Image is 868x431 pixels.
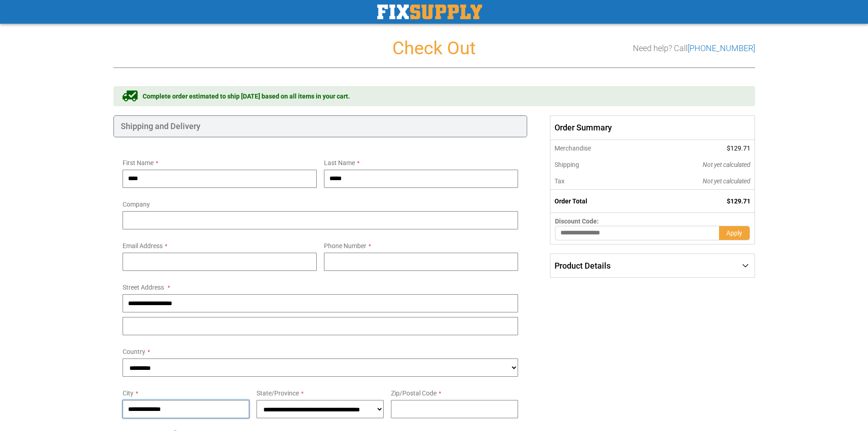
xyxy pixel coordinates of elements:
[113,38,755,58] h1: Check Out
[123,242,163,249] span: Email Address
[727,197,750,205] span: $129.71
[688,43,755,53] a: [PHONE_NUMBER]
[555,261,611,270] span: Product Details
[123,159,154,166] span: First Name
[123,348,145,355] span: Country
[555,218,599,225] span: Discount Code:
[719,226,750,240] button: Apply
[113,115,528,137] div: Shipping and Delivery
[550,140,641,156] th: Merchandise
[703,161,750,168] span: Not yet calculated
[550,115,755,140] span: Order Summary
[550,173,641,190] th: Tax
[703,177,750,185] span: Not yet calculated
[123,201,150,208] span: Company
[377,5,482,19] a: store logo
[143,92,350,101] span: Complete order estimated to ship [DATE] based on all items in your cart.
[727,145,750,152] span: $129.71
[555,197,587,205] strong: Order Total
[555,161,579,168] span: Shipping
[123,389,134,397] span: City
[123,284,164,291] span: Street Address
[324,242,366,249] span: Phone Number
[633,44,755,53] h3: Need help? Call
[257,389,299,397] span: State/Province
[391,389,437,397] span: Zip/Postal Code
[726,229,742,237] span: Apply
[377,5,482,19] img: Fix Industrial Supply
[324,159,355,166] span: Last Name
